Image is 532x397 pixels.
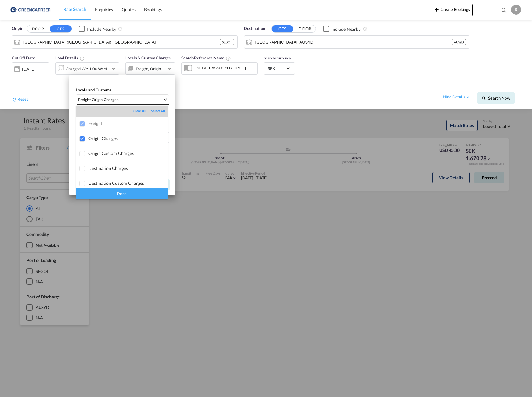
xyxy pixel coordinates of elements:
div: Clear All [133,109,151,114]
div: Destination Custom Charges [88,180,168,186]
div: Destination Charges [88,166,168,171]
div: Done [76,188,168,199]
div: Origin Charges [88,136,168,141]
div: Origin Custom Charges [88,151,168,156]
div: Freight [88,121,168,126]
div: Select All [151,109,165,114]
